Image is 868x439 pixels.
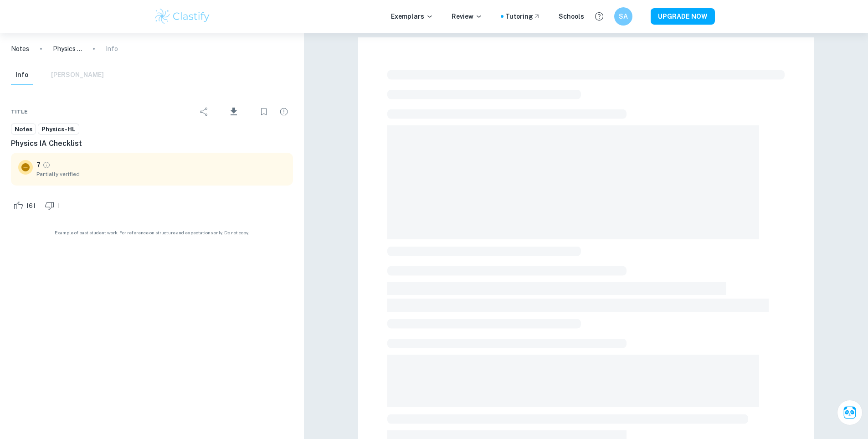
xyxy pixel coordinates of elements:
[42,198,65,213] div: Dislike
[52,201,65,211] span: 1
[36,160,41,170] p: 7
[11,138,293,149] h6: Physics IA Checklist
[11,65,33,85] button: Info
[38,125,79,134] span: Physics-HL
[255,103,273,121] div: Bookmark
[11,198,41,213] div: Like
[42,161,51,169] a: Grade partially verified
[837,400,863,425] button: Ask Clai
[618,11,628,21] h6: SA
[53,44,82,54] p: Physics IA Checklist
[11,108,28,116] span: Title
[275,103,293,121] div: Report issue
[215,100,253,124] div: Download
[591,9,607,24] button: Help and Feedback
[21,201,41,211] span: 161
[154,7,211,26] img: Clastify logo
[11,44,29,54] a: Notes
[651,8,715,25] button: UPGRADE NOW
[505,11,540,21] a: Tutoring
[11,124,36,135] a: Notes
[36,170,286,178] span: Partially verified
[452,11,483,21] p: Review
[11,125,36,134] span: Notes
[559,11,584,21] a: Schools
[195,103,213,121] div: Share
[614,7,632,26] button: SA
[11,229,293,236] span: Example of past student work. For reference on structure and expectations only. Do not copy.
[106,44,118,54] p: Info
[391,11,433,21] p: Exemplars
[38,124,79,135] a: Physics-HL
